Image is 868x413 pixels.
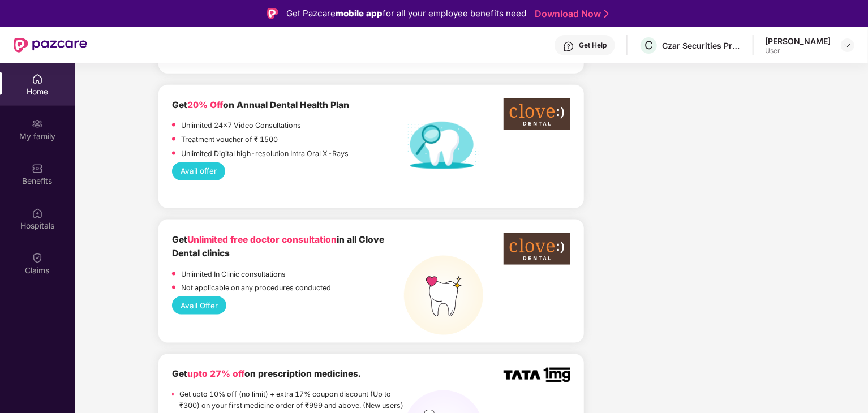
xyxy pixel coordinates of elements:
button: Avail offer [172,162,226,180]
img: New Pazcare Logo [14,38,87,53]
img: svg+xml;base64,PHN2ZyBpZD0iSG9tZSIgeG1sbnM9Imh0dHA6Ly93d3cudzMub3JnLzIwMDAvc3ZnIiB3aWR0aD0iMjAiIG... [32,74,43,85]
b: Get in all Clove Dental clinics [172,234,384,259]
div: Get Pazcare for all your employee benefits need [286,7,526,20]
div: [PERSON_NAME] [765,36,831,46]
div: Get Help [579,41,607,50]
a: Download Now [535,8,605,20]
img: svg+xml;base64,PHN2ZyBpZD0iQ2xhaW0iIHhtbG5zPSJodHRwOi8vd3d3LnczLm9yZy8yMDAwL3N2ZyIgd2lkdGg9IjIwIi... [32,252,43,264]
img: clove-dental%20png.png [504,98,570,130]
div: Czar Securities Private Limited [662,40,741,51]
button: Avail Offer [172,296,227,315]
p: Unlimited 24x7 Video Consultations [181,120,301,131]
img: Dental%20helath%20plan.png [404,121,483,170]
img: svg+xml;base64,PHN2ZyBpZD0iSGVscC0zMngzMiIgeG1sbnM9Imh0dHA6Ly93d3cudzMub3JnLzIwMDAvc3ZnIiB3aWR0aD... [563,41,574,52]
img: svg+xml;base64,PHN2ZyBpZD0iRHJvcGRvd24tMzJ4MzIiIHhtbG5zPSJodHRwOi8vd3d3LnczLm9yZy8yMDAwL3N2ZyIgd2... [843,41,852,50]
img: svg+xml;base64,PHN2ZyBpZD0iSG9zcGl0YWxzIiB4bWxucz0iaHR0cDovL3d3dy53My5vcmcvMjAwMC9zdmciIHdpZHRoPS... [32,208,43,219]
img: clove-dental%20png.png [504,233,570,265]
p: Not applicable on any procedures conducted [181,282,331,294]
p: Get upto 10% off (no limit) + extra 17% coupon discount (Up to ₹300) on your first medicine order... [179,389,405,412]
img: Logo [267,8,278,19]
b: Get on prescription medicines. [172,369,360,380]
div: User [765,46,831,55]
span: Unlimited free doctor consultation [187,234,337,245]
strong: mobile app [336,8,383,19]
p: Unlimited Digital high-resolution Intra Oral X-Rays [181,148,349,160]
b: Get on Annual Dental Health Plan [172,100,349,110]
p: Unlimited In Clinic consultations [181,269,286,280]
img: svg+xml;base64,PHN2ZyB3aWR0aD0iMjAiIGhlaWdodD0iMjAiIHZpZXdCb3g9IjAgMCAyMCAyMCIgZmlsbD0ibm9uZSIgeG... [32,118,43,130]
span: C [644,38,653,52]
img: teeth%20high.png [404,256,483,335]
span: upto 27% off [187,369,244,380]
span: 20% Off [187,100,223,110]
img: TATA_1mg_Logo.png [504,368,570,383]
img: svg+xml;base64,PHN2ZyBpZD0iQmVuZWZpdHMiIHhtbG5zPSJodHRwOi8vd3d3LnczLm9yZy8yMDAwL3N2ZyIgd2lkdGg9Ij... [32,163,43,174]
img: Stroke [604,8,609,20]
p: Treatment voucher of ₹ 1500 [181,134,278,145]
